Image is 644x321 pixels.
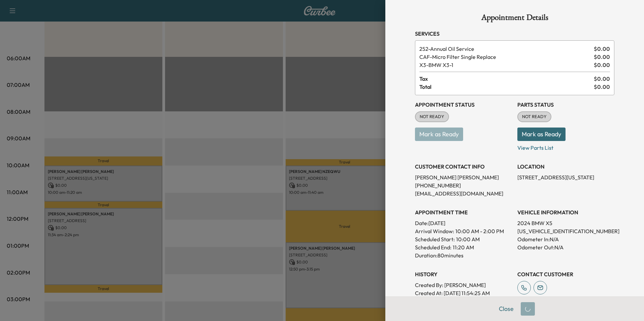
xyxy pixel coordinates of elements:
p: 2024 BMW X5 [517,219,614,227]
span: Total [419,83,594,91]
p: Odometer In: N/A [517,235,614,243]
button: Mark as Ready [517,128,566,141]
span: $ 0.00 [594,75,610,83]
p: [PHONE_NUMBER] [415,181,512,189]
span: Tax [419,75,594,83]
h3: CUSTOMER CONTACT INFO [415,163,512,171]
p: Date: [DATE] [415,219,512,227]
p: 10:00 AM [456,235,480,243]
p: [EMAIL_ADDRESS][DOMAIN_NAME] [415,189,512,198]
h3: LOCATION [517,163,614,171]
p: Arrival Window: [415,227,512,235]
p: [US_VEHICLE_IDENTIFICATION_NUMBER] [517,227,614,235]
p: Duration: 80 minutes [415,251,512,259]
span: BMW X3-1 [419,61,591,69]
h3: CONTACT CUSTOMER [517,270,614,278]
p: Odometer Out: N/A [517,243,614,251]
span: $ 0.00 [594,53,610,61]
span: Annual Oil Service [419,45,591,53]
p: View Parts List [517,141,614,152]
p: Scheduled Start: [415,235,455,243]
span: NOT READY [416,113,448,120]
h3: APPOINTMENT TIME [415,208,512,216]
p: [PERSON_NAME] [PERSON_NAME] [415,173,512,181]
h3: Services [415,30,614,38]
span: 10:00 AM - 2:00 PM [455,227,504,235]
p: [STREET_ADDRESS][US_STATE] [517,173,614,181]
button: Close [494,302,518,316]
h3: VEHICLE INFORMATION [517,208,614,216]
h3: Appointment Status [415,101,512,109]
p: Created By : [PERSON_NAME] [415,281,512,289]
span: NOT READY [518,113,551,120]
h1: Appointment Details [415,13,614,24]
span: $ 0.00 [594,45,610,53]
p: Created At : [DATE] 11:54:25 AM [415,289,512,297]
h3: History [415,270,512,278]
span: Micro Filter Single Replace [419,53,591,61]
span: $ 0.00 [594,61,610,69]
p: Scheduled End: [415,243,451,251]
p: 11:20 AM [453,243,474,251]
span: $ 0.00 [594,83,610,91]
h3: Parts Status [517,101,614,109]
